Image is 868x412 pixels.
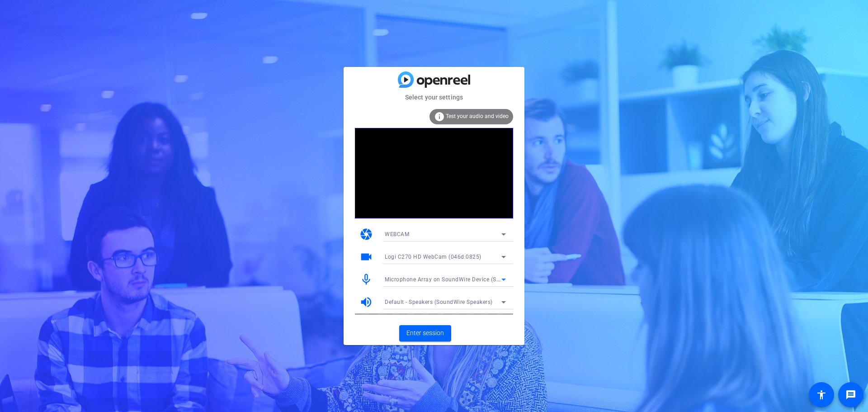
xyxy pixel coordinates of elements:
img: blue-gradient.svg [398,71,470,87]
span: WEBCAM [385,231,409,237]
mat-icon: message [845,389,856,400]
mat-icon: camera [359,227,373,241]
mat-icon: volume_up [359,295,373,309]
span: Default - Speakers (SoundWire Speakers) [385,299,493,305]
span: Microphone Array on SoundWire Device (SoundWire Audio) [385,275,541,283]
mat-card-subtitle: Select your settings [344,92,524,102]
mat-icon: mic_none [359,273,373,286]
span: Enter session [406,328,444,338]
mat-icon: info [434,111,445,122]
span: Test your audio and video [446,113,509,119]
mat-icon: videocam [359,250,373,264]
button: Enter session [399,325,451,341]
mat-icon: accessibility [816,389,827,400]
span: Logi C270 HD WebCam (046d:0825) [385,254,481,260]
